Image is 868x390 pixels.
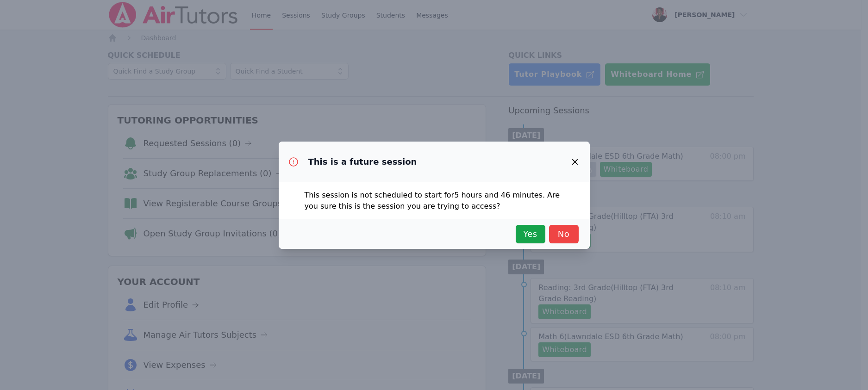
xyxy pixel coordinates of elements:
p: This session is not scheduled to start for 5 hours and 46 minutes . Are you sure this is the sess... [305,190,564,212]
button: No [549,225,579,243]
h3: This is a future session [308,156,417,167]
span: Yes [520,228,541,241]
span: No [554,228,574,241]
button: Yes [516,225,545,243]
